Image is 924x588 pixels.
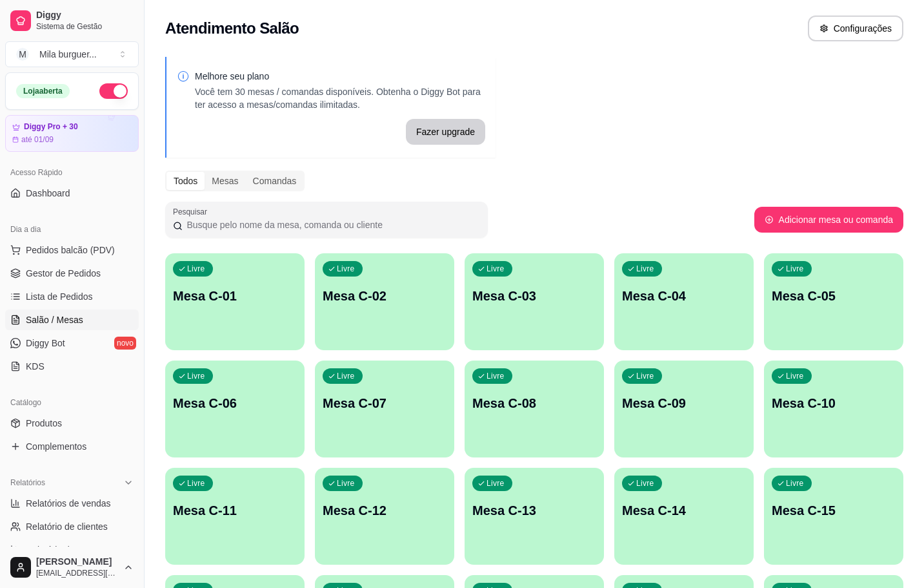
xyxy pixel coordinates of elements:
a: Dashboard [5,183,139,204]
p: Livre [636,371,654,381]
a: Diggy Botnovo [5,333,139,353]
a: Salão / Mesas [5,310,139,330]
a: Complementos [5,436,139,457]
p: Mesa C-11 [173,501,297,520]
span: Produtos [26,417,62,430]
button: Select a team [5,41,139,67]
button: LivreMesa C-06 [165,361,305,457]
p: Melhore seu plano [195,70,485,83]
div: Loja aberta [16,84,70,98]
p: Mesa C-12 [323,501,447,520]
label: Pesquisar [173,206,212,217]
p: Livre [337,478,355,488]
button: LivreMesa C-13 [465,468,604,565]
div: Todos [166,172,205,190]
a: Relatório de clientes [5,516,139,537]
span: Sistema de Gestão [36,21,134,32]
span: Diggy Bot [26,337,65,350]
span: Relatório de mesas [26,543,104,556]
span: Complementos [26,440,86,453]
a: Gestor de Pedidos [5,263,139,284]
button: Fazer upgrade [406,119,485,145]
article: até 01/09 [21,134,54,145]
a: Relatório de mesas [5,540,139,560]
p: Livre [487,478,505,488]
p: Livre [487,264,505,274]
button: LivreMesa C-05 [764,253,903,350]
button: Configurações [808,16,903,41]
p: Mesa C-06 [173,394,297,412]
p: Livre [636,478,654,488]
span: [EMAIL_ADDRESS][DOMAIN_NAME] [36,568,118,578]
span: Dashboard [26,187,70,200]
p: Mesa C-01 [173,287,297,305]
button: LivreMesa C-08 [465,361,604,457]
p: Livre [337,371,355,381]
div: Dia a dia [5,219,139,240]
button: LivreMesa C-10 [764,361,903,457]
button: LivreMesa C-02 [315,253,454,350]
button: Pedidos balcão (PDV) [5,240,139,260]
a: Lista de Pedidos [5,286,139,307]
p: Livre [187,478,205,488]
span: Pedidos balcão (PDV) [26,244,115,257]
button: LivreMesa C-04 [614,253,754,350]
p: Livre [786,264,804,274]
span: M [16,48,29,61]
p: Mesa C-05 [772,287,896,305]
span: Relatório de clientes [26,520,108,533]
p: Mesa C-03 [472,287,596,305]
button: LivreMesa C-03 [465,253,604,350]
p: Livre [786,478,804,488]
p: Livre [187,264,205,274]
p: Livre [337,264,355,274]
span: [PERSON_NAME] [36,556,118,568]
p: Mesa C-04 [622,287,746,305]
div: Comandas [246,172,304,190]
button: LivreMesa C-01 [165,253,305,350]
span: KDS [26,360,45,373]
span: Relatórios [10,478,45,488]
p: Mesa C-02 [323,287,447,305]
span: Diggy [36,10,134,21]
span: Relatórios de vendas [26,497,111,510]
p: Mesa C-07 [323,394,447,412]
button: LivreMesa C-15 [764,468,903,565]
span: Lista de Pedidos [26,290,93,303]
button: [PERSON_NAME][EMAIL_ADDRESS][DOMAIN_NAME] [5,552,139,583]
p: Livre [636,264,654,274]
button: LivreMesa C-07 [315,361,454,457]
p: Mesa C-09 [622,394,746,412]
p: Mesa C-14 [622,501,746,520]
p: Mesa C-10 [772,394,896,412]
span: Gestor de Pedidos [26,267,101,280]
button: LivreMesa C-09 [614,361,754,457]
a: Diggy Pro + 30até 01/09 [5,115,139,152]
p: Livre [786,371,804,381]
p: Mesa C-15 [772,501,896,520]
div: Mila burguer ... [39,48,97,61]
span: Salão / Mesas [26,313,83,326]
article: Diggy Pro + 30 [24,122,78,132]
h2: Atendimento Salão [165,18,299,39]
div: Catálogo [5,392,139,413]
div: Acesso Rápido [5,162,139,183]
a: Relatórios de vendas [5,493,139,514]
p: Mesa C-08 [472,394,596,412]
a: KDS [5,356,139,377]
p: Livre [187,371,205,381]
button: LivreMesa C-11 [165,468,305,565]
input: Pesquisar [183,218,480,231]
button: LivreMesa C-12 [315,468,454,565]
button: Alterar Status [99,83,128,99]
a: Produtos [5,413,139,434]
button: LivreMesa C-14 [614,468,754,565]
p: Você tem 30 mesas / comandas disponíveis. Obtenha o Diggy Bot para ter acesso a mesas/comandas il... [195,85,485,111]
p: Mesa C-13 [472,501,596,520]
p: Livre [487,371,505,381]
button: Adicionar mesa ou comanda [754,207,903,233]
a: DiggySistema de Gestão [5,5,139,36]
div: Mesas [205,172,245,190]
